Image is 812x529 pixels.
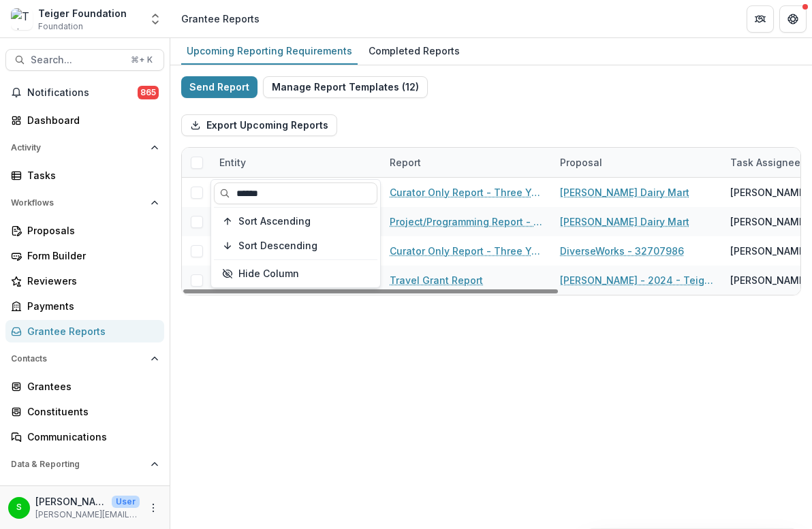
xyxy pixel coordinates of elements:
[560,273,714,287] a: [PERSON_NAME] - 2024 - Teiger Foundation Travel Grant
[181,76,257,98] button: Send Report
[381,148,552,177] div: Report
[5,219,164,242] a: Proposals
[214,210,377,232] button: Sort Ascending
[5,400,164,423] a: Constituents
[11,8,33,30] img: Teiger Foundation
[390,214,544,229] a: Project/Programming Report - Conversation
[390,244,544,258] a: Curator Only Report - Three Year
[11,198,145,208] span: Workflows
[27,168,153,182] div: Tasks
[730,214,808,229] div: [PERSON_NAME]
[176,9,265,29] nav: breadcrumb
[5,426,164,448] a: Communications
[181,114,337,136] button: Export Upcoming Reports
[138,86,159,99] span: 865
[211,155,254,170] div: Entity
[730,185,808,199] div: [PERSON_NAME]
[5,375,164,398] a: Grantees
[5,348,164,370] button: Open Contacts
[112,496,140,508] p: User
[38,20,83,33] span: Foundation
[27,113,153,127] div: Dashboard
[27,324,153,338] div: Grantee Reports
[27,223,153,238] div: Proposals
[560,185,689,199] a: [PERSON_NAME] Dairy Mart
[5,244,164,267] a: Form Builder
[552,148,722,177] div: Proposal
[730,244,808,258] div: [PERSON_NAME]
[381,155,429,170] div: Report
[5,164,164,187] a: Tasks
[5,270,164,292] a: Reviewers
[27,249,153,263] div: Form Builder
[27,299,153,313] div: Payments
[363,38,465,65] a: Completed Reports
[5,192,164,214] button: Open Workflows
[5,49,164,71] button: Search...
[11,354,145,364] span: Contacts
[27,87,138,99] span: Notifications
[214,235,377,257] button: Sort Descending
[181,38,358,65] a: Upcoming Reporting Requirements
[181,41,358,61] div: Upcoming Reporting Requirements
[560,244,684,258] a: DiverseWorks - 32707986
[181,12,260,26] div: Grantee Reports
[11,143,145,153] span: Activity
[145,500,161,516] button: More
[5,295,164,317] a: Payments
[560,214,689,229] a: [PERSON_NAME] Dairy Mart
[146,5,165,33] button: Open entity switcher
[27,274,153,288] div: Reviewers
[128,52,155,67] div: ⌘ + K
[31,54,123,66] span: Search...
[747,5,774,33] button: Partners
[211,148,381,177] div: Entity
[238,216,311,227] span: Sort Ascending
[16,503,22,512] div: Stephanie
[27,485,153,499] div: Dashboard
[238,240,317,252] span: Sort Descending
[552,155,610,170] div: Proposal
[38,6,127,20] div: Teiger Foundation
[390,273,483,287] a: Travel Grant Report
[5,453,164,475] button: Open Data & Reporting
[779,5,807,33] button: Get Help
[5,481,164,503] a: Dashboard
[214,263,377,285] button: Hide Column
[722,155,809,170] div: Task Assignee
[390,185,544,199] a: Curator Only Report - Three Year
[363,41,465,61] div: Completed Reports
[263,76,428,98] button: Manage Report Templates (12)
[27,430,153,444] div: Communications
[11,460,145,469] span: Data & Reporting
[730,273,808,287] div: [PERSON_NAME]
[27,404,153,419] div: Constituents
[35,494,106,509] p: [PERSON_NAME]
[5,320,164,342] a: Grantee Reports
[5,82,164,103] button: Notifications865
[35,509,140,521] p: [PERSON_NAME][EMAIL_ADDRESS][DOMAIN_NAME]
[5,109,164,131] a: Dashboard
[5,137,164,159] button: Open Activity
[27,379,153,394] div: Grantees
